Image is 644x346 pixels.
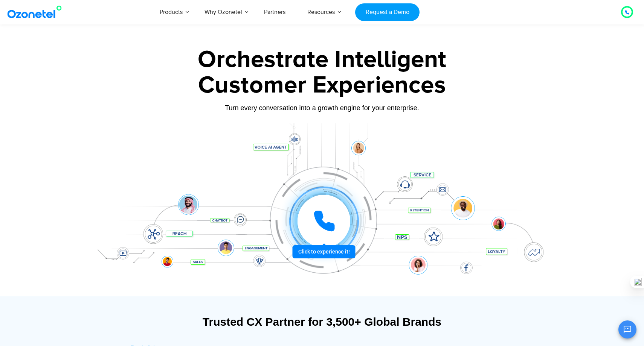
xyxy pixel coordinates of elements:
button: Open chat [618,320,636,338]
div: Customer Experiences [87,67,557,103]
div: Trusted CX Partner for 3,500+ Global Brands [90,315,554,328]
img: one_i.png [634,278,642,286]
a: Request a Demo [355,3,420,21]
div: Orchestrate Intelligent [87,48,557,72]
div: Turn every conversation into a growth engine for your enterprise. [87,104,557,112]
